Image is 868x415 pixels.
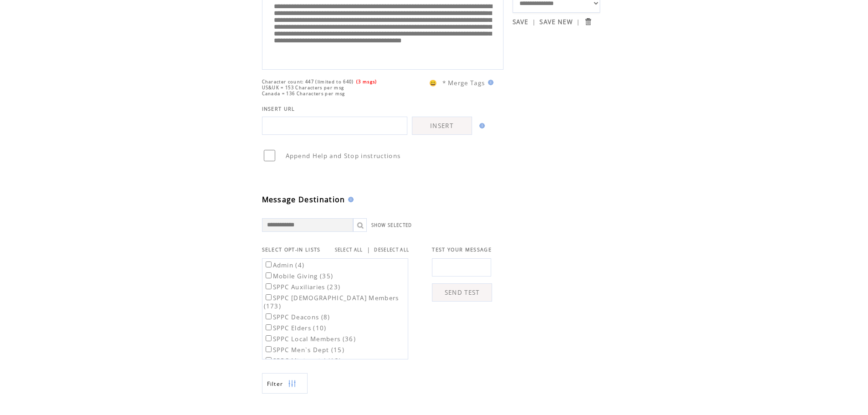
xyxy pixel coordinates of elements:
[532,18,536,26] span: |
[266,283,272,289] input: SPPC Auxiliaries (23)
[266,357,272,363] input: SPPC Ministerial (13)
[264,335,356,343] label: SPPC Local Members (36)
[267,380,283,388] span: Show filters
[264,357,342,365] label: SPPC Ministerial (13)
[262,79,354,85] span: Character count: 447 (limited to 640)
[266,346,272,352] input: SPPC Men`s Dept (15)
[262,85,344,91] span: US&UK = 153 Characters per msg
[485,80,493,85] img: help.gif
[262,373,308,394] a: Filter
[264,272,334,280] label: Mobile Giving (35)
[371,222,412,228] a: SHOW SELECTED
[266,272,272,278] input: Mobile Giving (35)
[262,195,345,205] span: Message Destination
[374,247,409,253] a: DESELECT ALL
[429,79,437,87] span: 😀
[266,335,272,341] input: SPPC Local Members (36)
[264,313,330,321] label: SPPC Deacons (8)
[513,18,529,26] a: SAVE
[262,91,345,97] span: Canada = 136 Characters per msg
[262,106,295,112] span: INSERT URL
[262,246,321,253] span: SELECT OPT-IN LISTS
[264,346,345,354] label: SPPC Men`s Dept (15)
[367,246,370,254] span: |
[584,17,592,26] input: Submit
[477,123,485,128] img: help.gif
[335,247,363,253] a: SELECT ALL
[266,324,272,330] input: SPPC Elders (10)
[432,246,492,253] span: TEST YOUR MESSAGE
[266,313,272,319] input: SPPC Deacons (8)
[264,283,341,291] label: SPPC Auxiliaries (23)
[432,283,492,302] a: SEND TEST
[288,374,296,394] img: filters.png
[576,18,580,26] span: |
[356,79,377,85] span: (3 msgs)
[345,197,354,202] img: help.gif
[264,294,399,310] label: SPPC [DEMOGRAPHIC_DATA] Members (173)
[442,79,485,87] span: * Merge Tags
[266,294,272,300] input: SPPC [DEMOGRAPHIC_DATA] Members (173)
[266,261,272,267] input: Admin (4)
[412,117,472,135] a: INSERT
[264,324,327,332] label: SPPC Elders (10)
[539,18,573,26] a: SAVE NEW
[286,152,401,160] span: Append Help and Stop instructions
[264,261,305,269] label: Admin (4)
